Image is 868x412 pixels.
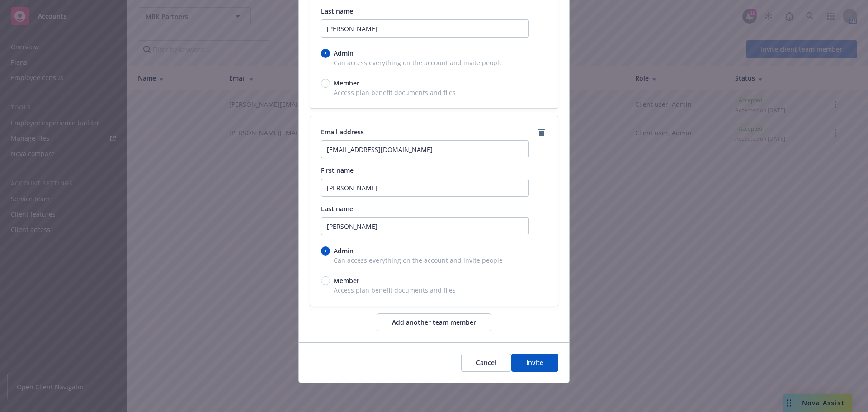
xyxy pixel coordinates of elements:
[310,116,558,306] div: email
[511,354,558,372] button: Invite
[334,78,359,88] span: Member
[321,256,547,265] span: Can access everything on the account and invite people
[334,276,359,285] span: Member
[321,246,330,256] input: Admin
[321,140,529,158] input: Enter an email address
[321,58,547,67] span: Can access everything on the account and invite people
[334,48,354,58] span: Admin
[321,19,529,38] input: Enter last name
[321,285,547,295] span: Access plan benefit documents and files
[321,7,353,15] span: Last name
[321,128,364,136] span: Email address
[321,204,353,213] span: Last name
[321,88,547,97] span: Access plan benefit documents and files
[321,79,330,88] input: Member
[377,313,491,331] button: Add another team member
[321,179,529,197] input: Enter first name
[536,127,547,138] a: remove
[461,354,511,372] button: Cancel
[321,217,529,235] input: Enter last name
[321,166,354,175] span: First name
[321,276,330,285] input: Member
[334,246,354,256] span: Admin
[321,49,330,58] input: Admin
